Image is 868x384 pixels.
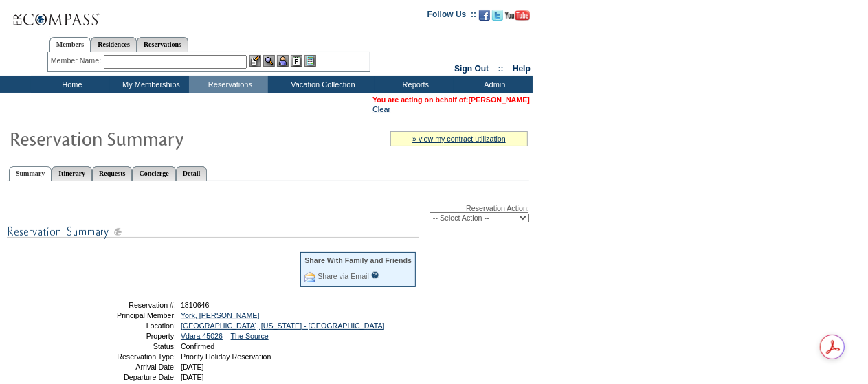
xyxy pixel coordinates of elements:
span: [DATE] [181,363,204,371]
a: Become our fan on Facebook [479,14,490,22]
td: Reservation #: [78,301,176,309]
div: Share With Family and Friends [304,256,412,264]
td: Departure Date: [78,373,176,381]
img: subTtlResSummary.gif [7,223,419,240]
img: b_edit.gif [249,55,261,67]
img: Follow us on Twitter [492,10,503,21]
a: Concierge [132,166,175,181]
a: Reservations [137,37,188,52]
span: 1810646 [181,301,210,309]
img: Subscribe to our YouTube Channel [505,10,530,21]
a: The Source [231,332,269,340]
span: [DATE] [181,373,204,381]
td: Arrival Date: [78,363,176,371]
a: York, [PERSON_NAME] [181,311,260,319]
span: Priority Holiday Reservation [181,352,271,361]
a: Residences [91,37,137,52]
td: Principal Member: [78,311,176,319]
a: Share via Email [318,272,369,280]
a: Help [513,64,531,74]
img: Reservations [291,55,302,67]
img: Impersonate [277,55,289,67]
input: What is this? [371,271,379,279]
td: Reservations [189,76,268,93]
a: Clear [372,105,390,113]
a: Vdara 45026 [181,332,223,340]
a: Members [49,37,91,52]
span: You are acting on behalf of: [372,95,530,104]
td: Status: [78,342,176,350]
img: Reservaton Summary [9,124,284,152]
td: Location: [78,321,176,330]
td: Property: [78,332,176,340]
img: View [263,55,275,67]
div: Reservation Action: [7,204,529,223]
td: Vacation Collection [268,76,375,93]
td: Follow Us :: [427,8,476,25]
td: Reservation Type: [78,352,176,361]
span: :: [498,64,504,74]
td: Home [31,76,110,93]
img: b_calculator.gif [304,55,316,67]
td: Reports [375,76,454,93]
a: Sign Out [454,64,489,74]
a: [PERSON_NAME] [469,95,530,104]
a: Summary [9,166,52,181]
td: My Memberships [110,76,189,93]
a: Follow us on Twitter [492,14,503,22]
a: Subscribe to our YouTube Channel [505,14,530,22]
div: Member Name: [51,55,104,67]
img: Become our fan on Facebook [479,10,490,21]
a: Detail [176,166,208,181]
span: Confirmed [181,342,214,350]
a: Requests [92,166,132,181]
a: » view my contract utilization [412,135,506,143]
td: Admin [454,76,533,93]
a: [GEOGRAPHIC_DATA], [US_STATE] - [GEOGRAPHIC_DATA] [181,321,385,330]
a: Itinerary [52,166,92,181]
